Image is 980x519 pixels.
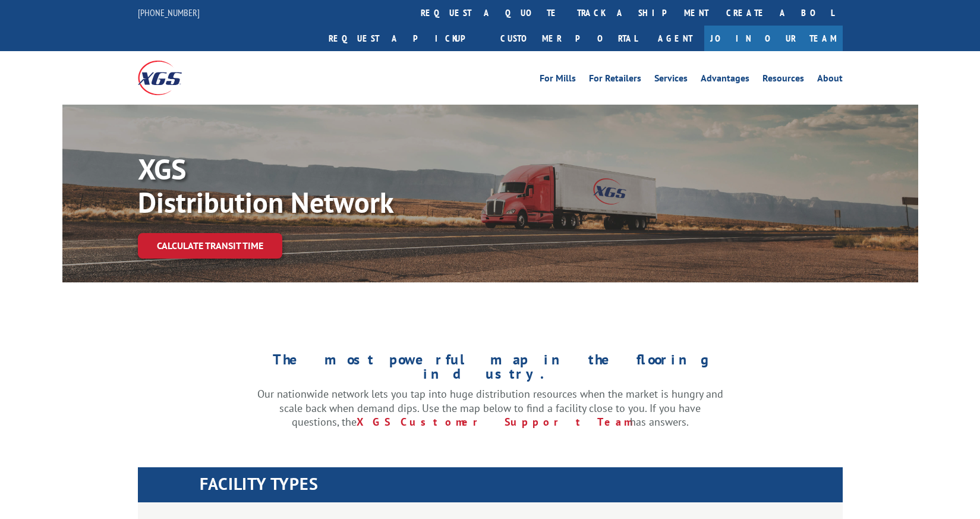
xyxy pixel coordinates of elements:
[762,74,804,87] a: Resources
[704,26,843,51] a: Join Our Team
[357,415,630,429] a: XGS Customer Support Team
[138,7,200,18] a: [PHONE_NUMBER]
[138,152,494,219] p: XGS Distribution Network
[654,74,688,87] a: Services
[491,26,646,51] a: Customer Portal
[701,74,749,87] a: Advantages
[540,74,576,87] a: For Mills
[589,74,641,87] a: For Retailers
[257,387,723,429] p: Our nationwide network lets you tap into huge distribution resources when the market is hungry an...
[646,26,704,51] a: Agent
[138,233,282,259] a: Calculate transit time
[320,26,491,51] a: Request a pickup
[200,476,843,498] h1: FACILITY TYPES
[817,74,843,87] a: About
[257,353,723,387] h1: The most powerful map in the flooring industry.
